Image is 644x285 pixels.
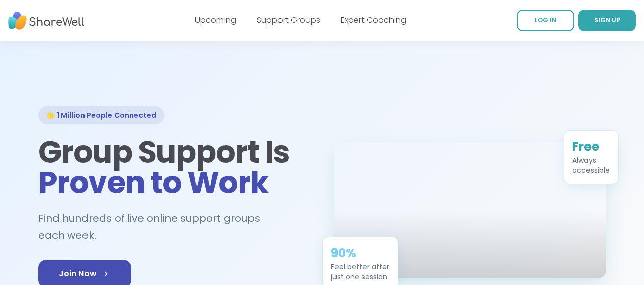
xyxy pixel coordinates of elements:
[59,268,111,280] span: Join Now
[257,14,320,26] a: Support Groups
[8,7,85,35] img: ShareWell Nav Logo
[517,10,574,31] a: LOG IN
[594,16,621,24] span: SIGN UP
[38,137,310,198] h1: Group Support Is
[38,210,310,243] h2: Find hundreds of live online support groups each week.
[331,256,389,277] div: Feel better after just one session
[578,10,636,31] a: SIGN UP
[572,134,610,150] div: Free
[331,240,389,256] div: 90%
[341,14,406,26] a: Expert Coaching
[535,16,556,24] span: LOG IN
[195,14,236,26] a: Upcoming
[38,106,164,124] div: 🌟 1 Million People Connected
[572,150,610,170] div: Always accessible
[38,161,269,204] span: Proven to Work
